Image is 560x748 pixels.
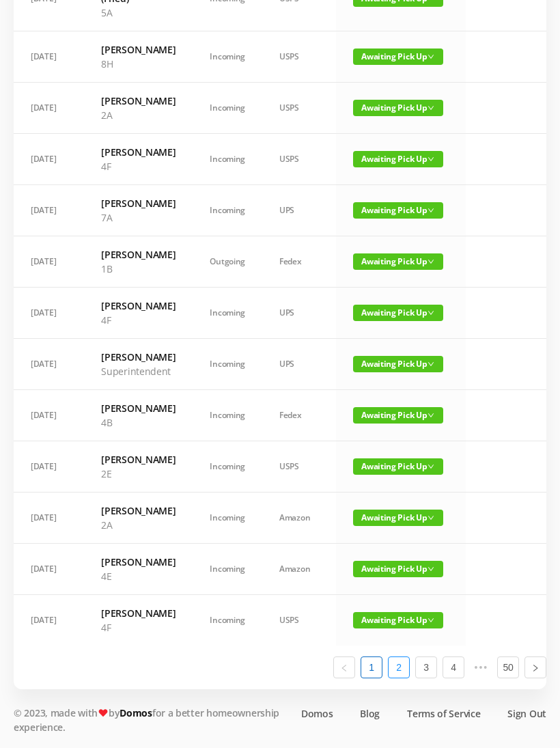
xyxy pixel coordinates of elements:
[333,656,355,678] li: Previous Page
[361,657,382,678] a: 1
[360,706,380,721] a: Blog
[262,493,336,544] td: Amazon
[101,145,176,159] h6: [PERSON_NAME]
[361,656,382,678] li: 1
[193,134,262,185] td: Incoming
[428,53,434,60] i: icon: down
[388,656,410,678] li: 2
[443,656,464,678] li: 4
[120,706,152,719] a: Domos
[193,31,262,83] td: Incoming
[101,518,176,532] p: 2A
[262,185,336,236] td: UPS
[101,569,176,583] p: 4E
[428,412,434,419] i: icon: down
[14,544,84,595] td: [DATE]
[428,361,434,368] i: icon: down
[14,493,84,544] td: [DATE]
[101,364,176,378] p: Superintendent
[353,458,443,475] span: Awaiting Pick Up
[193,544,262,595] td: Incoming
[193,339,262,390] td: Incoming
[428,207,434,214] i: icon: down
[14,31,84,83] td: [DATE]
[14,339,84,390] td: [DATE]
[101,196,176,210] h6: [PERSON_NAME]
[101,210,176,225] p: 7A
[340,664,348,672] i: icon: left
[262,339,336,390] td: UPS
[443,657,464,678] a: 4
[524,656,546,678] li: Next Page
[101,620,176,635] p: 4F
[14,595,84,646] td: [DATE]
[416,657,436,678] a: 3
[193,390,262,441] td: Incoming
[101,159,176,174] p: 4F
[428,514,434,521] i: icon: down
[101,108,176,122] p: 2A
[301,706,333,721] a: Domos
[101,94,176,108] h6: [PERSON_NAME]
[428,156,434,163] i: icon: down
[262,83,336,134] td: USPS
[262,134,336,185] td: USPS
[353,49,443,65] span: Awaiting Pick Up
[470,656,492,678] li: Next 5 Pages
[193,185,262,236] td: Incoming
[498,657,518,678] a: 50
[262,544,336,595] td: Amazon
[101,299,176,313] h6: [PERSON_NAME]
[428,566,434,572] i: icon: down
[353,100,443,116] span: Awaiting Pick Up
[193,83,262,134] td: Incoming
[101,57,176,71] p: 8H
[353,202,443,219] span: Awaiting Pick Up
[101,313,176,327] p: 4F
[262,236,336,288] td: Fedex
[262,31,336,83] td: USPS
[262,441,336,493] td: USPS
[14,83,84,134] td: [DATE]
[14,288,84,339] td: [DATE]
[353,151,443,167] span: Awaiting Pick Up
[14,390,84,441] td: [DATE]
[415,656,437,678] li: 3
[428,258,434,265] i: icon: down
[101,401,176,415] h6: [PERSON_NAME]
[353,305,443,321] span: Awaiting Pick Up
[193,288,262,339] td: Incoming
[428,463,434,470] i: icon: down
[389,657,409,678] a: 2
[14,185,84,236] td: [DATE]
[101,415,176,430] p: 4B
[101,42,176,57] h6: [PERSON_NAME]
[101,467,176,481] p: 2E
[353,561,443,577] span: Awaiting Pick Up
[353,253,443,270] span: Awaiting Pick Up
[428,617,434,624] i: icon: down
[262,288,336,339] td: UPS
[101,5,176,20] p: 5A
[101,350,176,364] h6: [PERSON_NAME]
[101,262,176,276] p: 1B
[531,664,540,672] i: icon: right
[353,407,443,424] span: Awaiting Pick Up
[428,105,434,111] i: icon: down
[507,706,546,721] a: Sign Out
[101,452,176,467] h6: [PERSON_NAME]
[193,441,262,493] td: Incoming
[193,595,262,646] td: Incoming
[407,706,480,721] a: Terms of Service
[101,503,176,518] h6: [PERSON_NAME]
[193,236,262,288] td: Outgoing
[101,247,176,262] h6: [PERSON_NAME]
[262,595,336,646] td: USPS
[14,706,287,734] p: © 2023, made with by for a better homeownership experience.
[353,510,443,526] span: Awaiting Pick Up
[353,356,443,372] span: Awaiting Pick Up
[14,134,84,185] td: [DATE]
[14,236,84,288] td: [DATE]
[497,656,519,678] li: 50
[101,555,176,569] h6: [PERSON_NAME]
